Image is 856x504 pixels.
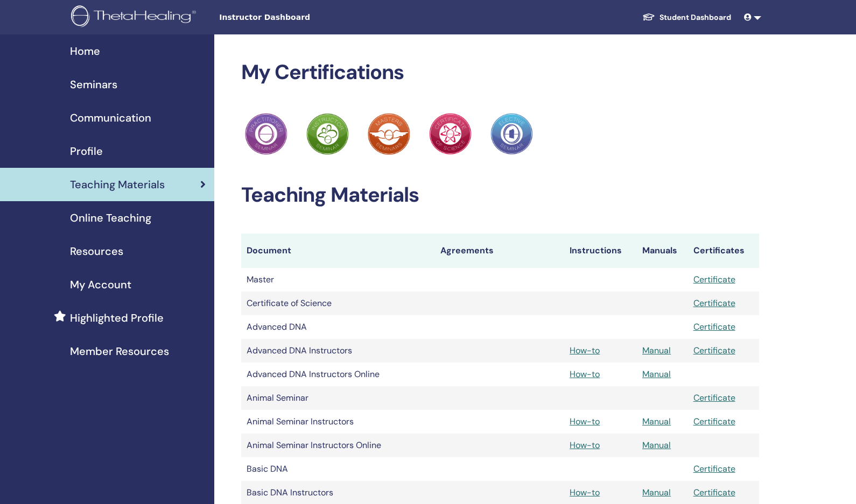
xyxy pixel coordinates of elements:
[70,110,151,126] span: Communication
[241,457,435,481] td: Basic DNA
[368,113,410,155] img: Practitioner
[570,416,600,427] a: How-to
[241,60,760,85] h2: My Certifications
[241,363,435,386] td: Advanced DNA Instructors Online
[693,274,735,285] a: Certificate
[642,368,671,380] a: Manual
[570,345,600,356] a: How-to
[70,76,117,93] span: Seminars
[564,233,637,268] th: Instructions
[241,183,760,208] h2: Teaching Materials
[570,368,600,380] a: How-to
[219,12,381,23] span: Instructor Dashboard
[642,345,671,356] a: Manual
[70,176,165,193] span: Teaching Materials
[688,233,759,268] th: Certificates
[693,345,735,356] a: Certificate
[693,416,735,427] a: Certificate
[70,210,151,226] span: Online Teaching
[70,143,103,159] span: Profile
[241,268,435,292] td: Master
[245,113,287,155] img: Practitioner
[70,243,123,259] span: Resources
[241,410,435,434] td: Animal Seminar Instructors
[241,233,435,268] th: Document
[693,321,735,332] a: Certificate
[241,434,435,457] td: Animal Seminar Instructors Online
[693,463,735,474] a: Certificate
[693,297,735,309] a: Certificate
[642,416,671,427] a: Manual
[429,113,471,155] img: Practitioner
[637,233,688,268] th: Manuals
[71,5,200,30] img: logo.png
[241,339,435,363] td: Advanced DNA Instructors
[642,439,671,451] a: Manual
[490,113,532,155] img: Practitioner
[70,343,169,359] span: Member Resources
[70,43,100,59] span: Home
[634,8,740,27] a: Student Dashboard
[241,292,435,315] td: Certificate of Science
[642,12,655,22] img: graduation-cap-white.svg
[435,233,565,268] th: Agreements
[642,487,671,498] a: Manual
[241,315,435,339] td: Advanced DNA
[306,113,348,155] img: Practitioner
[693,487,735,498] a: Certificate
[570,439,600,451] a: How-to
[693,392,735,403] a: Certificate
[70,276,131,293] span: My Account
[241,386,435,410] td: Animal Seminar
[570,487,600,498] a: How-to
[70,310,164,326] span: Highlighted Profile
